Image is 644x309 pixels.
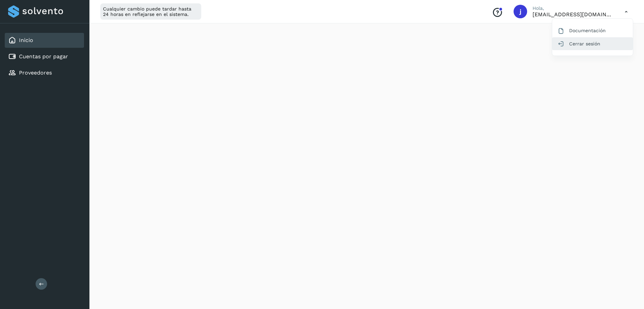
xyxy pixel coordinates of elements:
div: Cuentas por pagar [5,49,84,64]
a: Proveedores [19,69,52,76]
a: Cuentas por pagar [19,53,68,60]
div: Proveedores [5,65,84,80]
a: Inicio [19,37,33,43]
div: Documentación [552,24,633,37]
div: Inicio [5,33,84,48]
div: Cerrar sesión [552,37,633,50]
